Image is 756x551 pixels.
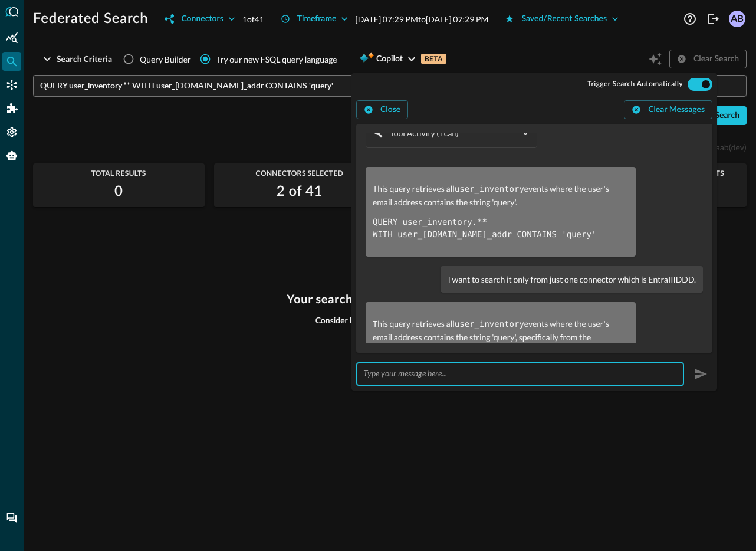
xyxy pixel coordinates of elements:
[587,80,683,89] span: Trigger Search Automatically
[287,292,493,306] h3: Your search criteria found no results.
[390,127,459,139] p: Tool Activity ( 1 call )
[498,9,626,28] button: Saved/Recent Searches
[214,169,386,178] span: Connectors Selected
[704,9,723,28] button: Logout
[351,50,453,68] button: CopilotBETA
[363,363,684,385] input: Type your message here...
[729,142,747,152] span: (dev)
[455,185,524,194] code: user_inventory
[421,54,446,64] p: BETA
[274,9,356,28] button: Timeframe
[33,169,205,178] span: Total Results
[373,182,629,208] p: This query retrieves all events where the user's email address contains the string 'query'.
[448,273,696,286] p: I want to search it only from just one connector which is EntraIIIDDD.
[216,53,337,65] div: Try our new FSQL query language
[2,123,21,142] div: Settings
[2,28,21,47] div: Summary Insights
[57,52,112,67] div: Search Criteria
[297,12,337,27] div: Timeframe
[373,126,530,140] button: Tool Activity (1call)
[277,182,323,201] h2: 2 of 41
[181,12,223,27] div: Connectors
[708,106,747,125] button: Search
[40,75,747,97] input: FSQL
[2,76,21,94] div: Connectors
[2,146,21,165] div: Query Agent
[729,11,745,27] div: AB
[373,317,629,356] p: This query retrieves all events where the user's email address contains the string 'query', speci...
[2,52,21,71] div: Federated Search
[33,9,148,28] h1: Federated Search
[114,182,123,201] h2: 0
[521,12,607,27] div: Saved/Recent Searches
[2,509,21,527] div: Chat
[140,53,191,65] span: Query Builder
[315,316,465,326] span: Consider broadening your search criteria.
[356,100,408,119] button: Close
[3,99,22,118] div: Addons
[681,9,699,28] button: Help
[355,13,488,25] p: [DATE] 07:29 PM to [DATE] 07:29 PM
[373,218,596,240] code: QUERY user_inventory.** WITH user_[DOMAIN_NAME]_addr CONTAINS 'query'
[33,50,119,68] button: Search Criteria
[455,320,524,329] code: user_inventory
[242,13,264,25] p: 1 of 41
[624,100,712,119] button: Clear Messages
[157,9,242,28] button: Connectors
[376,52,403,67] span: Copilot
[715,109,739,123] div: Search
